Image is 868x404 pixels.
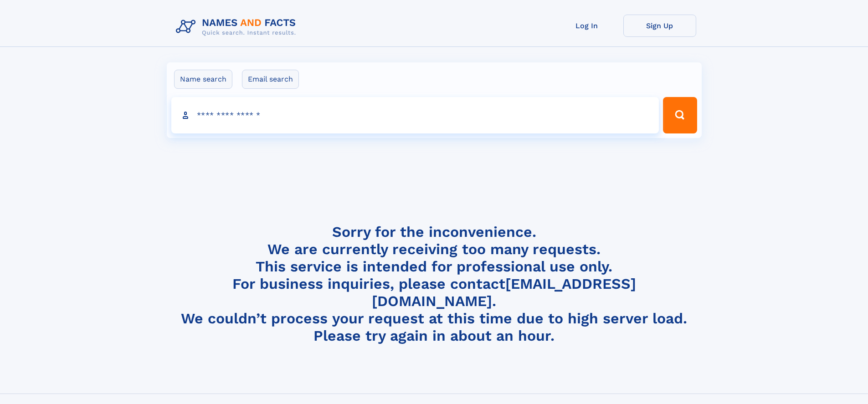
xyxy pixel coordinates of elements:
[242,70,299,89] label: Email search
[372,275,636,310] a: [EMAIL_ADDRESS][DOMAIN_NAME]
[172,223,696,345] h4: Sorry for the inconvenience. We are currently receiving too many requests. This service is intend...
[663,97,697,133] button: Search Button
[550,15,623,37] a: Log In
[623,15,696,37] a: Sign Up
[171,97,659,133] input: search input
[174,70,232,89] label: Name search
[172,15,303,39] img: Logo Names and Facts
